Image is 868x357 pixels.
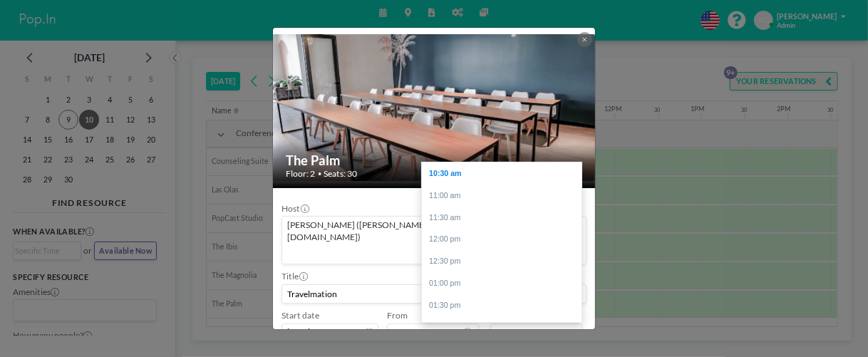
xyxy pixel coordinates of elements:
[282,217,587,264] div: Search for option
[286,152,584,169] h2: The Palm
[422,272,582,294] div: 01:00 pm
[387,310,408,321] label: From
[286,168,315,179] span: Floor: 2
[422,316,582,338] div: 02:00 pm
[282,285,587,304] input: Kyle's reservation
[281,203,309,214] label: Host
[422,294,582,316] div: 01:30 pm
[281,310,319,321] label: Start date
[422,207,582,229] div: 11:30 am
[324,168,357,179] span: Seats: 30
[422,228,582,250] div: 12:00 pm
[422,162,582,185] div: 10:30 am
[318,170,321,177] span: •
[285,219,562,244] span: [PERSON_NAME] ([PERSON_NAME][EMAIL_ADDRESS][DOMAIN_NAME])
[284,247,563,261] input: Search for option
[422,250,582,272] div: 12:30 pm
[422,185,582,207] div: 11:00 am
[281,271,307,281] label: Title
[273,34,597,182] img: 537.png
[483,314,486,338] span: -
